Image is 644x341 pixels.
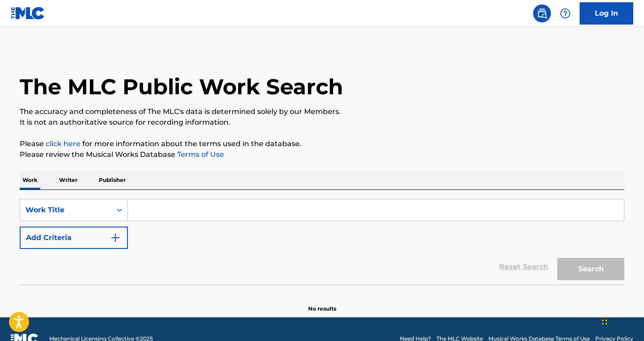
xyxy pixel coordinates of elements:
p: It is not an authoritative source for recording information. [20,117,624,128]
p: No results [308,294,336,313]
form: Search Form [20,199,624,285]
p: Writer [56,171,80,189]
div: Drag [602,307,607,334]
p: The accuracy and completeness of The MLC's data is determined solely by our Members. [20,106,624,117]
p: Please for more information about the terms used in the database. [20,139,624,149]
h1: The MLC Public Work Search [20,73,343,100]
a: click here [46,139,80,148]
p: Work [20,171,40,189]
a: Log In [580,2,633,25]
a: Public Search [533,4,551,22]
a: Terms of Use [175,150,224,159]
p: Please review the Musical Works Database [20,149,624,160]
img: help [560,8,571,19]
iframe: Chat Widget [599,298,644,341]
img: MLC Logo [11,7,45,20]
button: Add Criteria [20,227,128,249]
img: 9d2ae6d4665cec9f34b9.svg [110,232,121,243]
p: Publisher [96,171,128,189]
div: Help [556,4,574,22]
div: Work Title [25,205,106,215]
img: search [537,8,547,19]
